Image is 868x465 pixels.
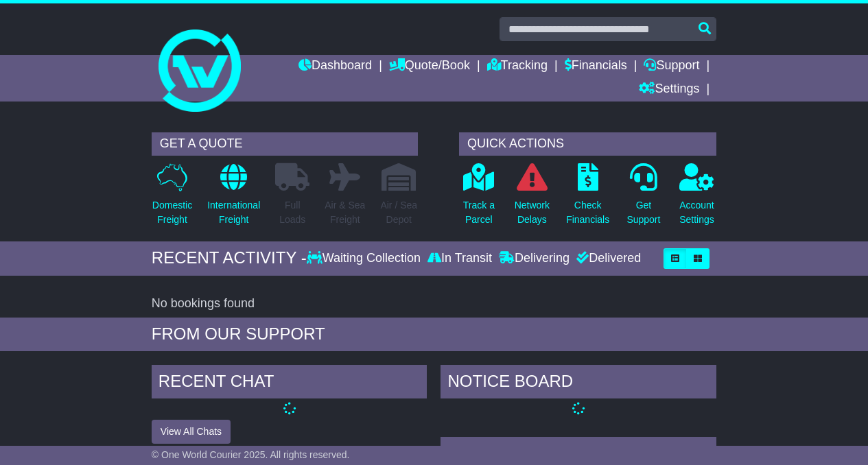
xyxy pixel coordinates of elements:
[573,251,641,266] div: Delivered
[380,198,417,227] p: Air / Sea Depot
[424,251,495,266] div: In Transit
[152,163,193,235] a: DomesticFreight
[152,365,427,402] div: RECENT CHAT
[389,55,470,78] a: Quote/Book
[152,132,418,156] div: GET A QUOTE
[152,420,231,444] button: View All Chats
[298,55,372,78] a: Dashboard
[325,198,365,227] p: Air & Sea Freight
[152,296,716,311] div: No bookings found
[644,55,699,78] a: Support
[495,251,573,266] div: Delivering
[459,132,716,156] div: QUICK ACTIONS
[565,55,627,78] a: Financials
[487,55,548,78] a: Tracking
[679,198,714,227] p: Account Settings
[275,198,309,227] p: Full Loads
[152,198,192,227] p: Domestic Freight
[463,198,495,227] p: Track a Parcel
[441,365,716,402] div: NOTICE BOARD
[515,198,550,227] p: Network Delays
[565,163,610,235] a: CheckFinancials
[626,163,661,235] a: GetSupport
[152,449,350,460] span: © One World Courier 2025. All rights reserved.
[514,163,550,235] a: NetworkDelays
[307,251,424,266] div: Waiting Collection
[462,163,495,235] a: Track aParcel
[566,198,609,227] p: Check Financials
[626,198,660,227] p: Get Support
[207,198,260,227] p: International Freight
[679,163,715,235] a: AccountSettings
[639,78,699,102] a: Settings
[207,163,261,235] a: InternationalFreight
[152,324,716,344] div: FROM OUR SUPPORT
[152,248,307,268] div: RECENT ACTIVITY -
